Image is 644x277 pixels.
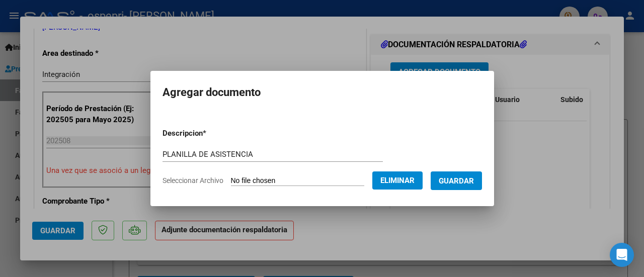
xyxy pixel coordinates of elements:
[380,176,415,185] span: Eliminar
[163,83,482,102] h2: Agregar documento
[431,171,482,190] button: Guardar
[163,176,223,184] span: Seleccionar Archivo
[439,176,474,186] span: Guardar
[610,243,634,267] div: Open Intercom Messenger
[163,128,259,139] p: Descripcion
[372,171,423,190] button: Eliminar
